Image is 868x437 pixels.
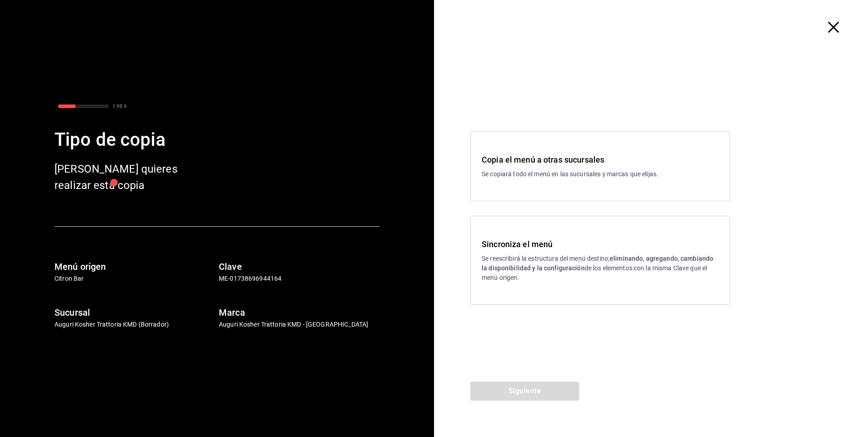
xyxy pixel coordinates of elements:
[113,103,127,109] div: 1 DE 3
[219,320,380,329] p: Auguri Kosher Trattoria KMD - [GEOGRAPHIC_DATA]
[54,274,215,283] p: Citron Bar
[219,305,380,320] h6: Marca
[482,254,719,283] p: Se reescribirá la estructura del menú destino; de los elementos con la misma Clave que el menú or...
[54,320,215,329] p: Auguri Kosher Trattoria KMD (Borrador)
[219,274,380,283] p: ME-01738696944164
[482,154,719,166] h3: Copia el menú a otras sucursales
[54,126,380,154] div: Tipo de copia
[54,161,200,194] div: [PERSON_NAME] quieres realizar esta copia
[54,305,215,320] h6: Sucursal
[219,259,380,274] h6: Clave
[482,238,719,250] h3: Sincroniza el menú
[54,259,215,274] h6: Menú origen
[482,169,719,179] p: Se copiará todo el menú en las sucursales y marcas que elijas.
